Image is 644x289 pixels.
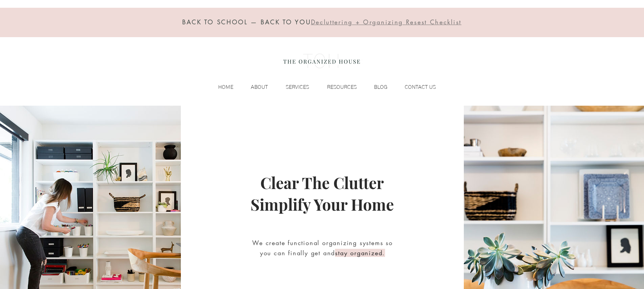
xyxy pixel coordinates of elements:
[371,82,391,92] p: BLOG
[204,82,439,92] nav: Site
[204,82,237,92] a: HOME
[311,20,461,26] a: Decluttering + Organizing Resest Checklist
[251,172,394,215] span: Clear The Clutter Simplify Your Home
[335,249,382,257] span: stay organized
[360,82,391,92] a: BLOG
[324,82,360,92] p: RESOURCES
[391,82,439,92] a: CONTACT US
[401,82,439,92] p: CONTACT US
[182,18,311,26] span: BACK TO SCHOOL — BACK TO YOU
[252,239,393,257] span: We create functional organizing systems so you can finally get and
[282,82,312,92] p: SERVICES
[280,48,363,75] img: the organized house
[271,82,312,92] a: SERVICES
[382,249,385,257] span: .
[312,82,360,92] a: RESOURCES
[215,82,237,92] p: HOME
[237,82,271,92] a: ABOUT
[311,18,461,26] span: Decluttering + Organizing Resest Checklist
[247,82,271,92] p: ABOUT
